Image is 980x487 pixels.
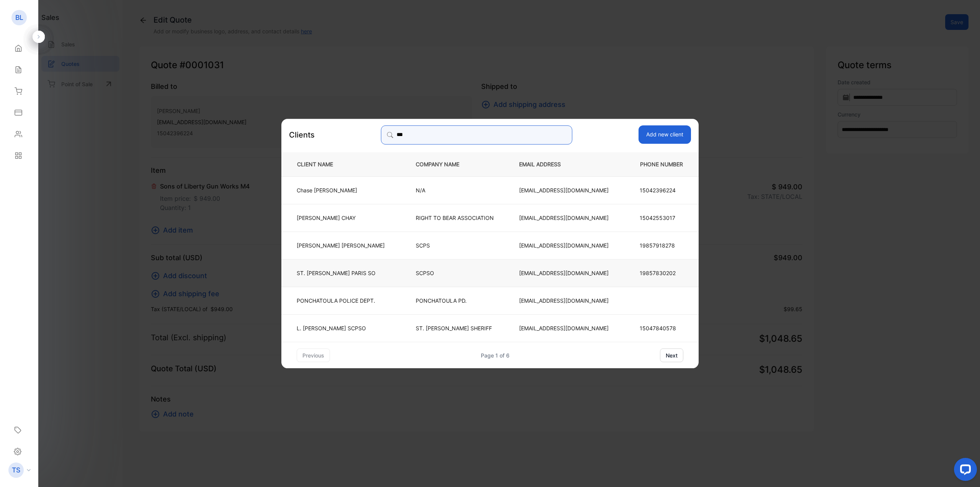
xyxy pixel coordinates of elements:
[639,125,691,144] button: Add new client
[12,465,20,475] p: TS
[416,324,494,332] p: ST. [PERSON_NAME] SHERIFF
[948,455,980,487] iframe: LiveChat chat widget
[297,269,385,277] p: ST. [PERSON_NAME] PARIS SO
[294,160,390,168] p: CLIENT NAME
[640,186,683,194] p: 15042396224
[481,351,510,359] div: Page 1 of 6
[519,297,609,305] p: [EMAIL_ADDRESS][DOMAIN_NAME]
[640,214,683,222] p: 15042553017
[634,160,686,168] p: PHONE NUMBER
[519,241,609,249] p: [EMAIL_ADDRESS][DOMAIN_NAME]
[416,186,494,194] p: N/A
[297,241,385,249] p: [PERSON_NAME] [PERSON_NAME]
[15,13,23,23] p: BL
[519,214,609,222] p: [EMAIL_ADDRESS][DOMAIN_NAME]
[416,241,494,249] p: SCPS
[297,214,385,222] p: [PERSON_NAME] CHAY
[416,269,494,277] p: SCPSO
[297,324,385,332] p: L. [PERSON_NAME] SCPSO
[640,241,683,249] p: 19857918278
[519,186,609,194] p: [EMAIL_ADDRESS][DOMAIN_NAME]
[289,129,315,141] p: Clients
[297,348,330,362] button: previous
[640,269,683,277] p: 19857830202
[416,297,494,305] p: PONCHATOULA PD.
[297,297,385,305] p: PONCHATOULA POLICE DEPT.
[297,186,385,194] p: Chase [PERSON_NAME]
[416,214,494,222] p: RIGHT TO BEAR ASSOCIATION
[640,324,683,332] p: 15047840578
[416,160,494,168] p: COMPANY NAME
[519,269,609,277] p: [EMAIL_ADDRESS][DOMAIN_NAME]
[519,160,609,168] p: EMAIL ADDRESS
[519,324,609,332] p: [EMAIL_ADDRESS][DOMAIN_NAME]
[660,348,683,362] button: next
